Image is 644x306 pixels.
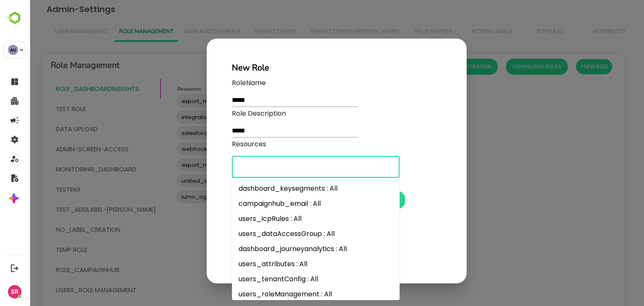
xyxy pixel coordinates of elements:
div: SR [8,285,21,298]
div: AU [8,45,18,55]
li: users_roleManagement : All [203,287,370,302]
label: Resources [203,139,237,149]
button: Logout [9,262,20,274]
li: users_attributes : All [203,257,370,272]
h2: New Role [203,61,412,75]
li: users_dataAccessGroup : All [203,226,370,241]
li: users_tenantConfig : All [203,272,370,287]
li: dashboard_journeyanalytics : All [203,241,370,257]
li: users_icpRules : All [203,211,370,226]
img: BambooboxLogoMark.f1c84d78b4c51b1a7b5f700c9845e183.svg [4,10,26,26]
label: RoleName [203,78,328,88]
label: Role Description [203,109,328,119]
li: dashboard_keysegments : All [203,181,370,196]
li: campaignhub_email : All [203,196,370,211]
